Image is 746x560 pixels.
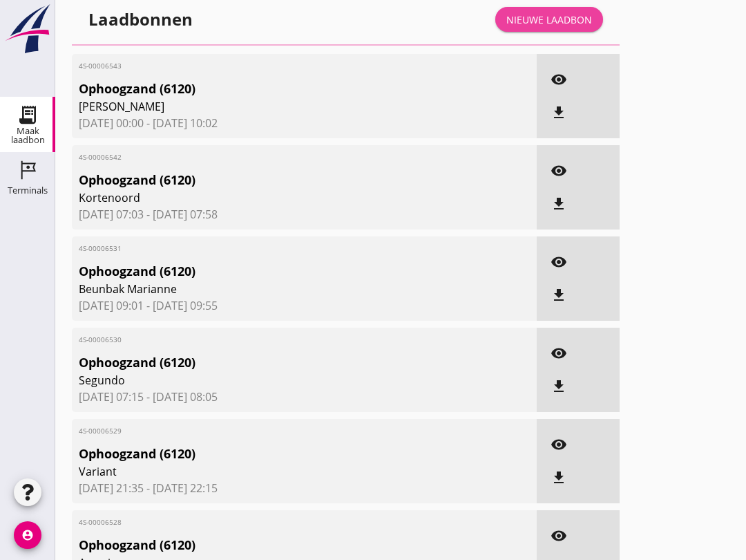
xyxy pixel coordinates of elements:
i: file_download [551,287,567,304]
a: Nieuwe laadbon [495,7,603,32]
i: visibility [551,162,567,179]
span: Kortenoord [79,189,455,206]
i: visibility [551,254,567,270]
i: file_download [551,196,567,212]
i: visibility [551,436,567,453]
span: [PERSON_NAME] [79,98,455,115]
span: [DATE] 09:01 - [DATE] 09:55 [79,297,530,314]
span: [DATE] 07:15 - [DATE] 08:05 [79,389,530,405]
i: account_circle [14,521,41,549]
img: logo-small.a267ee39.svg [3,3,52,55]
span: Ophoogzand (6120) [79,262,455,281]
div: Nieuwe laadbon [506,12,592,27]
span: 4S-00006528 [79,517,455,528]
i: visibility [551,528,567,544]
span: Ophoogzand (6120) [79,445,455,463]
span: Ophoogzand (6120) [79,353,455,372]
i: visibility [551,345,567,362]
span: 4S-00006531 [79,243,455,254]
span: [DATE] 21:35 - [DATE] 22:15 [79,480,530,496]
span: 4S-00006543 [79,61,455,71]
span: Ophoogzand (6120) [79,536,455,554]
span: 4S-00006542 [79,152,455,162]
span: Ophoogzand (6120) [79,80,455,98]
span: [DATE] 07:03 - [DATE] 07:58 [79,206,530,223]
i: file_download [551,469,567,486]
i: file_download [551,378,567,395]
span: Ophoogzand (6120) [79,171,455,189]
span: Beunbak Marianne [79,281,455,297]
span: 4S-00006530 [79,335,455,345]
span: Segundo [79,372,455,389]
div: Terminals [8,186,48,195]
span: Variant [79,463,455,480]
span: 4S-00006529 [79,426,455,436]
div: Laadbonnen [88,8,193,30]
i: file_download [551,104,567,121]
i: visibility [551,71,567,88]
span: [DATE] 00:00 - [DATE] 10:02 [79,115,530,131]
